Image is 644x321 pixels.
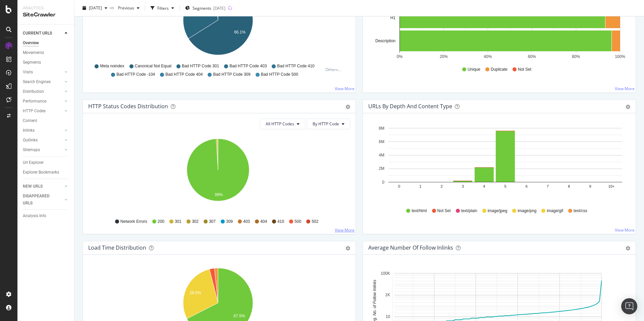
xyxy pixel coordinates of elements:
[23,11,69,19] div: SiteCrawler
[110,4,115,10] span: vs
[23,159,69,166] a: Url Explorer
[266,121,294,127] span: All HTTP Codes
[335,86,355,91] a: View More
[345,246,350,251] div: gear
[23,193,63,207] a: DISAPPEARED URLS
[182,3,228,13] button: Segments[DATE]
[209,219,216,224] span: 307
[572,54,580,59] text: 80%
[226,219,233,224] span: 309
[23,49,44,56] div: Movements
[23,137,63,144] a: Outlinks
[379,126,384,131] text: 8M
[386,314,390,319] text: 10
[381,271,390,276] text: 100K
[412,208,427,214] span: text/html
[615,86,635,91] a: View More
[175,219,181,224] span: 301
[312,219,318,224] span: 502
[419,184,421,188] text: 1
[589,184,591,188] text: 9
[621,298,637,314] div: Open Intercom Messenger
[23,117,37,124] div: Content
[568,184,570,188] text: 8
[260,219,267,224] span: 404
[233,314,245,318] text: 67.5%
[260,119,305,129] button: All HTTP Codes
[23,78,51,85] div: Search Engines
[158,219,164,224] span: 200
[23,69,63,76] a: Visits
[116,72,155,77] span: Bad HTTP Code -104
[368,124,628,202] svg: A chart.
[397,54,403,59] text: 0%
[526,184,528,188] text: 6
[23,40,39,47] div: Overview
[23,69,33,76] div: Visits
[213,5,225,11] div: [DATE]
[115,3,142,13] button: Previous
[335,227,355,233] a: View More
[23,127,63,134] a: Inlinks
[368,244,453,251] div: Average Number of Follow Inlinks
[190,291,201,295] text: 28.5%
[398,184,400,188] text: 0
[313,121,339,127] span: By HTTP Code
[390,15,396,20] text: H1
[23,137,38,144] div: Outlinks
[192,219,199,224] span: 302
[468,67,480,72] span: Unique
[23,5,69,11] div: Analytics
[243,219,250,224] span: 403
[23,98,46,105] div: Performance
[135,63,171,69] span: Canonical Not Equal
[382,180,384,185] text: 0
[88,135,348,212] div: A chart.
[345,105,350,109] div: gear
[261,72,298,77] span: Bad HTTP Code 500
[379,166,384,171] text: 2M
[193,5,211,11] span: Segments
[626,246,630,251] div: gear
[504,184,506,188] text: 5
[574,208,587,214] span: text/css
[277,63,314,69] span: Bad HTTP Code 410
[23,49,69,56] a: Movements
[23,40,69,47] a: Overview
[518,67,531,72] span: Not Set
[23,108,46,115] div: HTTP Codes
[23,30,52,37] div: CURRENT URLS
[440,54,448,59] text: 20%
[437,208,451,214] span: Not Set
[234,30,246,35] text: 66.1%
[23,169,69,176] a: Explorer Bookmarks
[307,119,350,129] button: By HTTP Code
[80,3,110,13] button: [DATE]
[23,169,59,176] div: Explorer Bookmarks
[23,183,63,190] a: NEW URLS
[23,159,44,166] div: Url Explorer
[23,212,46,219] div: Analysis Info
[182,63,219,69] span: Bad HTTP Code 301
[23,212,69,219] a: Analysis Info
[23,117,69,124] a: Content
[23,88,63,95] a: Distribution
[165,72,203,77] span: Bad HTTP Code 404
[385,293,390,297] text: 1K
[626,105,630,109] div: gear
[518,208,536,214] span: image/png
[23,59,69,66] a: Segments
[325,67,344,72] div: Others...
[462,184,464,188] text: 3
[23,183,43,190] div: NEW URLS
[23,59,41,66] div: Segments
[23,108,63,115] a: HTTP Codes
[89,5,102,11] span: 2025 Sep. 5th
[23,98,63,105] a: Performance
[441,184,443,188] text: 2
[157,5,169,11] div: Filters
[379,139,384,144] text: 6M
[100,63,124,69] span: Meta noindex
[277,219,284,224] span: 410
